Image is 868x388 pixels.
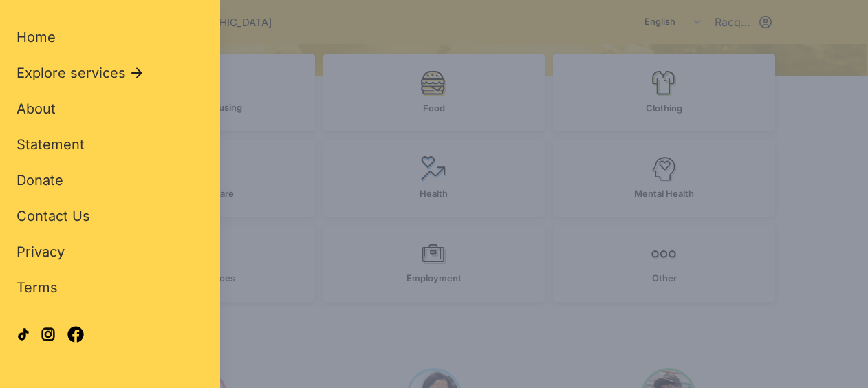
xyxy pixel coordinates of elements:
a: Donate [17,171,63,190]
span: Donate [17,172,63,188]
span: Terms [17,279,58,296]
button: Explore services [17,63,145,83]
span: Home [17,29,56,45]
a: Statement [17,135,85,154]
a: Terms [17,278,58,297]
a: About [17,99,56,118]
span: Contact Us [17,208,90,224]
span: Statement [17,136,85,153]
span: Explore services [17,63,126,83]
a: Privacy [17,242,65,261]
span: About [17,100,56,117]
a: Home [17,28,56,47]
span: Privacy [17,244,65,260]
a: Contact Us [17,206,90,226]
